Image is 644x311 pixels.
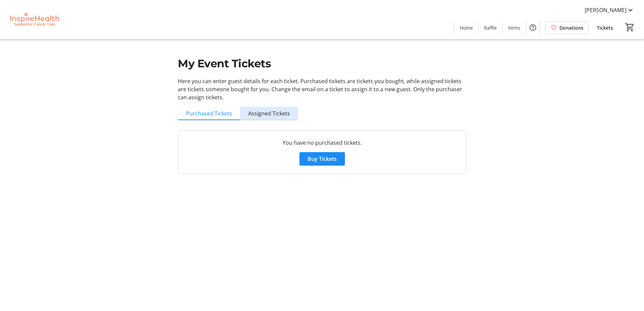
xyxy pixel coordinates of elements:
a: Tickets [591,22,618,34]
span: Home [460,24,473,31]
button: [PERSON_NAME] [579,5,640,15]
span: Items [508,24,520,31]
span: Assigned Tickets [248,111,290,116]
img: InspireHealth Supportive Cancer Care's Logo [4,3,64,36]
span: Donations [559,24,583,31]
button: Cart [624,21,636,33]
button: Help [526,21,540,34]
h1: My Event Tickets [178,56,466,72]
p: Here you can enter guest details for each ticket. Purchased tickets are tickets you bought, while... [178,77,466,101]
span: [PERSON_NAME] [585,6,626,14]
span: Raffle [484,24,497,31]
a: Raffle [479,22,502,34]
a: Home [454,22,478,34]
span: Buy Tickets [308,155,337,163]
span: Purchased Tickets [186,111,232,116]
p: You have no purchased tickets. [186,139,458,147]
a: Items [503,22,526,34]
span: Tickets [597,24,613,31]
button: Buy Tickets [299,152,345,166]
a: Donations [545,22,589,34]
